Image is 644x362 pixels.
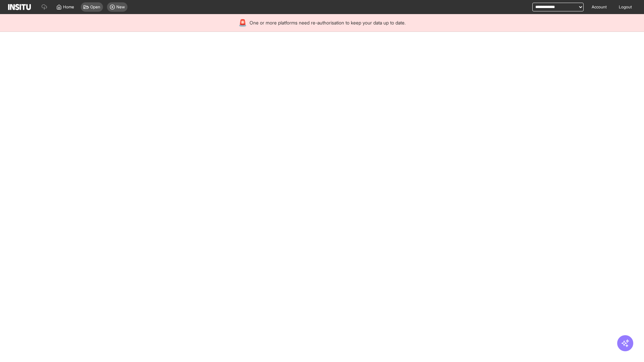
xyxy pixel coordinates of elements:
[250,19,406,26] span: One or more platforms need re-authorisation to keep your data up to date.
[8,4,31,10] img: Logo
[116,4,125,10] span: New
[90,4,100,10] span: Open
[63,4,74,10] span: Home
[238,18,247,27] div: 🚨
